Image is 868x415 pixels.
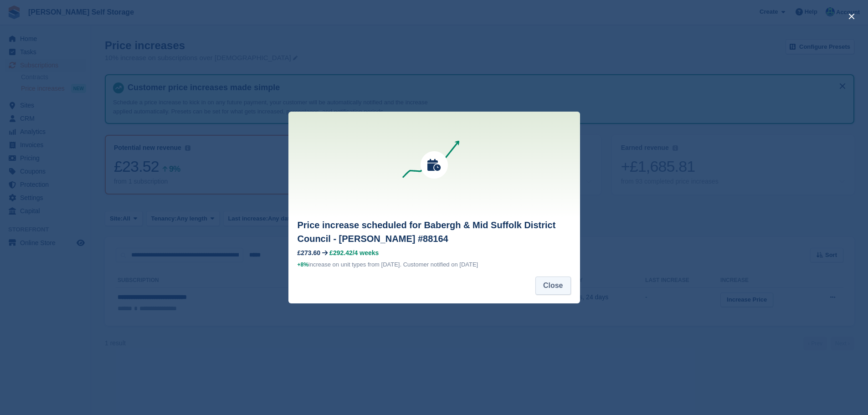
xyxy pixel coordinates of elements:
span: £292.42 [329,249,353,256]
span: increase on unit types from [DATE]. [298,261,402,268]
button: Close [535,277,571,295]
div: +8% [298,260,308,269]
div: £273.60 [298,249,321,256]
h2: Price increase scheduled for Babergh & Mid Suffolk District Council - [PERSON_NAME] #88164 [298,218,571,246]
button: close [844,9,859,24]
span: /4 weeks [353,249,379,256]
span: Customer notified on [DATE] [403,261,478,268]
